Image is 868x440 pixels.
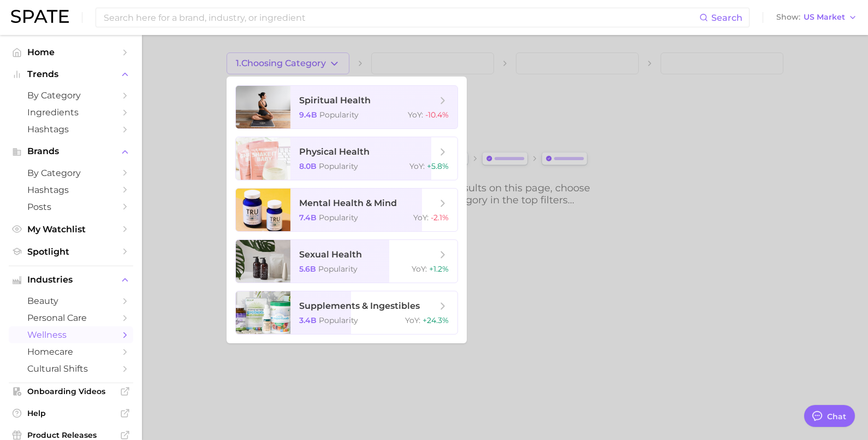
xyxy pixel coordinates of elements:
a: cultural shifts [9,360,133,377]
a: by Category [9,87,133,104]
a: Hashtags [9,121,133,138]
span: Search [711,13,742,23]
span: Popularity [319,213,358,222]
span: wellness [27,330,115,340]
a: Hashtags [9,181,133,198]
button: Brands [9,143,133,160]
span: Posts [27,202,115,212]
a: by Category [9,165,133,181]
span: beauty [27,296,115,306]
a: My Watchlist [9,221,133,238]
span: YoY : [412,264,427,274]
span: Product Releases [27,430,115,440]
span: +5.8% [427,161,449,171]
a: personal care [9,309,133,326]
span: -2.1% [431,213,449,222]
button: Industries [9,272,133,288]
button: ShowUS Market [774,10,860,25]
span: sexual health [299,249,362,260]
span: Popularity [319,315,358,325]
span: physical health [299,146,370,157]
span: supplements & ingestibles [299,301,420,311]
ul: 1.Choosing Category [227,77,467,343]
a: Help [9,405,133,421]
span: Industries [27,275,115,285]
span: 8.0b [299,161,317,171]
span: Popularity [319,161,358,171]
span: +24.3% [423,315,449,325]
span: mental health & mind [299,198,397,208]
span: YoY : [408,110,423,120]
span: homecare [27,347,115,357]
a: homecare [9,343,133,360]
span: by Category [27,90,115,101]
span: Show [776,14,800,20]
span: by Category [27,168,115,178]
a: Home [9,44,133,61]
span: -10.4% [425,110,449,120]
span: Popularity [319,110,359,120]
span: Trends [27,69,115,79]
span: Popularity [318,264,358,274]
a: Ingredients [9,104,133,121]
span: Spotlight [27,247,115,257]
span: Ingredients [27,107,115,118]
a: Spotlight [9,243,133,260]
button: Trends [9,66,133,83]
span: Brands [27,146,115,156]
a: Posts [9,198,133,215]
span: YoY : [405,315,420,325]
a: wellness [9,326,133,343]
span: cultural shifts [27,363,115,374]
span: +1.2% [429,264,449,274]
input: Search here for a brand, industry, or ingredient [103,8,699,27]
span: Onboarding Videos [27,386,115,396]
span: personal care [27,313,115,323]
span: 7.4b [299,213,317,222]
span: US Market [804,14,845,20]
span: 5.6b [299,264,316,274]
a: Onboarding Videos [9,383,133,400]
span: 3.4b [299,315,317,325]
span: YoY : [409,161,425,171]
span: Home [27,47,115,57]
span: Hashtags [27,185,115,195]
a: beauty [9,292,133,309]
span: 9.4b [299,110,317,120]
span: Hashtags [27,124,115,134]
span: Help [27,408,115,418]
span: YoY : [413,213,429,222]
span: My Watchlist [27,224,115,234]
img: SPATE [11,10,69,23]
span: spiritual health [299,95,371,105]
